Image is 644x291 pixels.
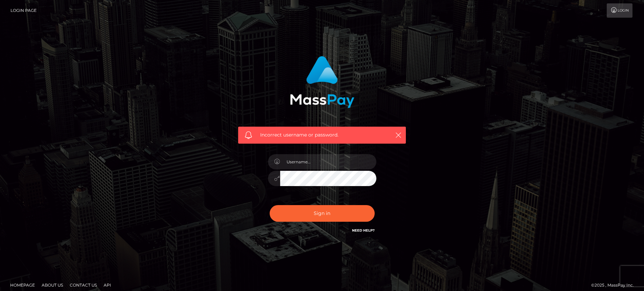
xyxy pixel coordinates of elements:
a: About Us [39,280,66,290]
a: Contact Us [67,280,100,290]
input: Username... [280,154,376,169]
a: Homepage [7,280,38,290]
a: Login Page [11,3,37,18]
a: Login [607,3,632,18]
div: © 2025 , MassPay Inc. [591,281,639,289]
a: API [101,280,114,290]
img: MassPay Login [290,56,354,108]
a: Need Help? [352,228,375,233]
button: Sign in [270,205,375,222]
span: Incorrect username or password. [260,131,384,139]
